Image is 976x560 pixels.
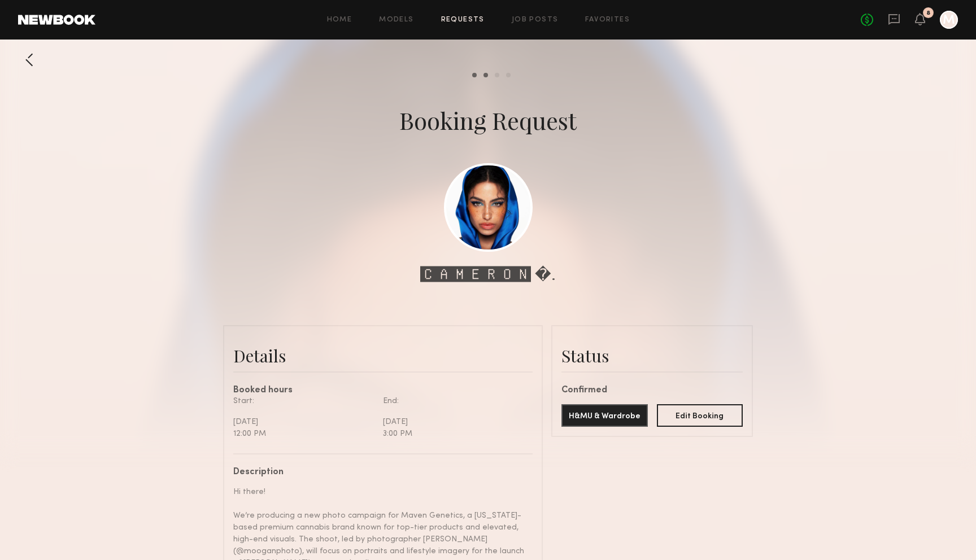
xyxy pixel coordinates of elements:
[420,265,556,284] div: 🅲🅰🅼🅴🆁🅾🅽 �.
[379,16,413,24] a: Models
[233,386,533,395] div: Booked hours
[383,416,524,428] div: [DATE]
[512,16,559,24] a: Job Posts
[233,468,524,477] div: Description
[233,395,374,407] div: Start:
[383,395,524,407] div: End:
[383,428,524,440] div: 3:00 PM
[399,104,577,136] div: Booking Request
[561,344,743,367] div: Status
[233,428,374,440] div: 12:00 PM
[926,10,930,16] div: 8
[657,404,743,427] button: Edit Booking
[233,344,533,367] div: Details
[940,11,958,29] a: M
[561,386,743,395] div: Confirmed
[233,416,374,428] div: [DATE]
[441,16,485,24] a: Requests
[585,16,630,24] a: Favorites
[561,404,648,427] button: H&MU & Wardrobe
[327,16,352,24] a: Home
